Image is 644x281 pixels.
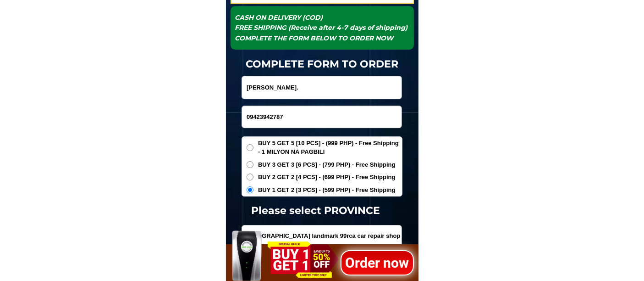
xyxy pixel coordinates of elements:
[247,174,253,180] input: BUY 2 GET 2 [4 PCS] - (699 PHP) - Free Shipping
[242,225,402,246] input: Input address
[258,185,396,195] span: BUY 1 GET 2 [3 PCS] - (599 PHP) - Free Shipping
[226,56,418,72] h1: COMPLETE FORM TO ORDER
[258,173,396,182] span: BUY 2 GET 2 [4 PCS] - (699 PHP) - Free Shipping
[242,106,402,128] input: Input phone_number
[258,160,396,169] span: BUY 3 GET 3 [6 PCS] - (799 PHP) - Free Shipping
[247,186,253,193] input: BUY 1 GET 2 [3 PCS] - (599 PHP) - Free Shipping
[242,76,402,99] input: Input full_name
[247,161,253,168] input: BUY 3 GET 3 [6 PCS] - (799 PHP) - Free Shipping
[247,144,253,151] input: BUY 5 GET 5 [10 PCS] - (999 PHP) - Free Shipping - 1 MILYON NA PAGBILI
[258,139,402,157] span: BUY 5 GET 5 [10 PCS] - (999 PHP) - Free Shipping - 1 MILYON NA PAGBILI
[235,12,409,43] h1: CASH ON DELIVERY (COD) FREE SHIPPING (Receive after 4-7 days of shipping) COMPLETE THE FORM BELOW...
[220,203,412,218] h1: Please select PROVINCE
[341,252,414,273] h1: Order now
